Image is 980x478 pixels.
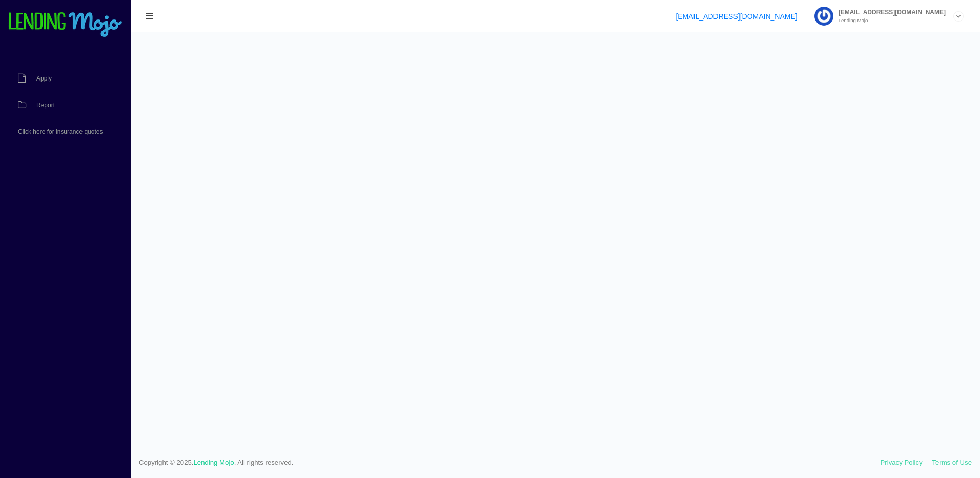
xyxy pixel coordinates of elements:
span: Apply [36,75,52,82]
a: Terms of Use [932,459,972,466]
span: Click here for insurance quotes [18,129,103,135]
small: Lending Mojo [833,18,946,23]
img: logo-small.png [8,12,123,38]
a: [EMAIL_ADDRESS][DOMAIN_NAME] [676,12,797,21]
a: Privacy Policy [881,459,923,466]
img: Profile image [814,7,833,26]
a: Lending Mojo [194,459,234,466]
span: [EMAIL_ADDRESS][DOMAIN_NAME] [833,9,946,15]
span: Copyright © 2025. . All rights reserved. [139,457,881,468]
span: Report [36,102,55,108]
